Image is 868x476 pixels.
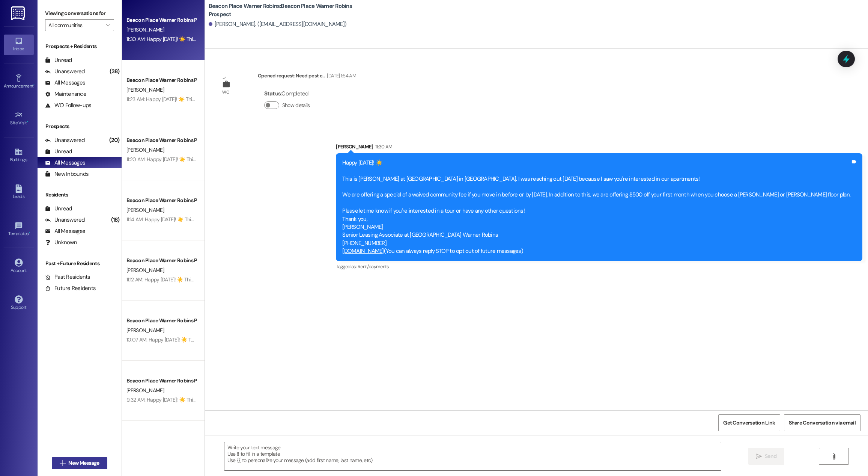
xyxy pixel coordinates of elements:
button: Get Conversation Link [718,414,780,431]
div: Residents [38,191,122,199]
div: Future Residents [45,284,96,292]
span: [PERSON_NAME] [126,267,164,274]
div: Unread [45,205,72,213]
div: Prospects [38,122,122,130]
div: Unread [45,148,72,156]
div: [PERSON_NAME]. ([EMAIL_ADDRESS][DOMAIN_NAME]) [209,20,347,28]
span: [PERSON_NAME] [126,387,164,394]
div: Happy [DATE]! ☀️ This is [PERSON_NAME] at [GEOGRAPHIC_DATA] in [GEOGRAPHIC_DATA]. I was reaching ... [342,159,850,255]
i:  [756,453,762,459]
img: ResiDesk Logo [11,6,26,20]
button: New Message [52,457,107,469]
div: Opened request: Need pest c... [258,72,356,82]
div: Beacon Place Warner Robins Prospect [126,76,196,84]
div: Past Residents [45,273,90,281]
div: Beacon Place Warner Robins Prospect [126,196,196,204]
a: Site Visit • [4,109,34,129]
span: [PERSON_NAME] [126,86,164,93]
a: Inbox [4,35,34,55]
a: Leads [4,182,34,202]
a: Support [4,293,34,313]
b: Beacon Place Warner Robins: Beacon Place Warner Robins Prospect [209,2,359,18]
div: All Messages [45,227,85,235]
div: All Messages [45,159,85,167]
span: [PERSON_NAME] [126,147,164,153]
span: • [33,82,35,88]
div: Tagged as: [336,261,862,272]
i:  [831,453,836,459]
span: [PERSON_NAME] [126,26,164,33]
span: • [29,230,30,235]
div: WO Follow-ups [45,101,91,109]
b: Status [264,90,281,97]
button: Send [748,448,785,465]
a: Templates • [4,219,34,240]
span: New Message [68,459,99,467]
div: Unanswered [45,216,85,224]
div: Unread [45,56,72,64]
i:  [60,460,65,466]
a: Account [4,256,34,277]
div: [PERSON_NAME] [336,143,862,153]
label: Viewing conversations for [45,8,114,19]
span: • [27,119,28,124]
span: Send [765,452,776,460]
div: Unknown [45,239,77,246]
button: Share Conversation via email [784,414,860,431]
div: Unanswered [45,68,85,76]
span: [PERSON_NAME] [126,327,164,334]
div: 11:30 AM [373,143,393,151]
a: Buildings [4,145,34,166]
div: Beacon Place Warner Robins Prospect [126,377,196,385]
div: New Inbounds [45,170,89,178]
div: : Completed [264,88,313,100]
span: Rent/payments [358,263,389,270]
div: Prospects + Residents [38,42,122,50]
div: Past + Future Residents [38,260,122,267]
span: [PERSON_NAME] [126,207,164,213]
div: WO [222,88,229,96]
div: Maintenance [45,90,86,98]
div: All Messages [45,79,85,87]
div: (20) [107,134,122,146]
i:  [106,22,110,28]
div: (18) [109,214,122,226]
div: Beacon Place Warner Robins Prospect [126,16,196,24]
div: (38) [108,66,122,77]
span: Get Conversation Link [723,419,775,427]
a: [DOMAIN_NAME] [342,247,384,255]
div: Beacon Place Warner Robins Prospect [126,317,196,325]
span: Share Conversation via email [789,419,856,427]
label: Show details [282,101,310,109]
div: Beacon Place Warner Robins Prospect [126,257,196,264]
div: [DATE] 1:54 AM [325,72,356,80]
div: Beacon Place Warner Robins Prospect [126,136,196,144]
div: Unanswered [45,136,85,144]
input: All communities [48,19,102,31]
